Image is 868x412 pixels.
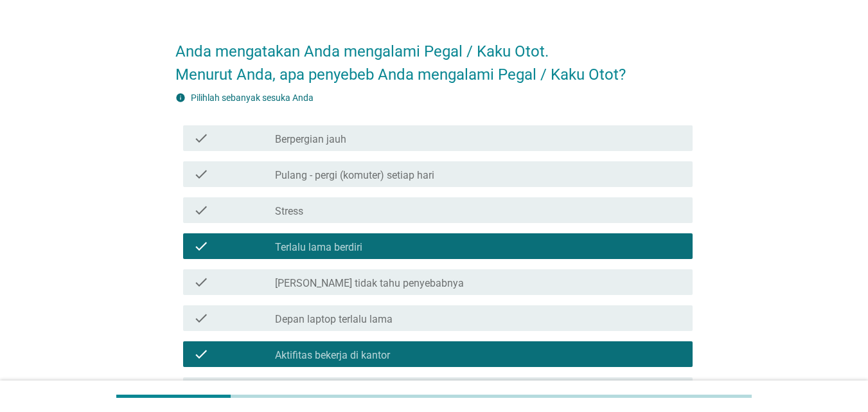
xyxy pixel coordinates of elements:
[193,202,209,218] i: check
[191,93,314,103] label: Pilihlah sebanyak sesuka Anda
[193,310,209,326] i: check
[193,166,209,182] i: check
[193,130,209,146] i: check
[275,205,303,218] label: Stress
[193,274,209,290] i: check
[175,93,186,103] i: info
[193,346,209,362] i: check
[193,238,209,254] i: check
[275,241,362,254] label: Terlalu lama berdiri
[175,27,693,86] h2: Anda mengatakan Anda mengalami Pegal / Kaku Otot. Menurut Anda, apa penyebeb Anda mengalami Pegal...
[275,313,393,326] label: Depan laptop terlalu lama
[275,349,390,362] label: Aktifitas bekerja di kantor
[275,133,346,146] label: Berpergian jauh
[275,277,464,290] label: [PERSON_NAME] tidak tahu penyebabnya
[275,169,434,182] label: Pulang - pergi (komuter) setiap hari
